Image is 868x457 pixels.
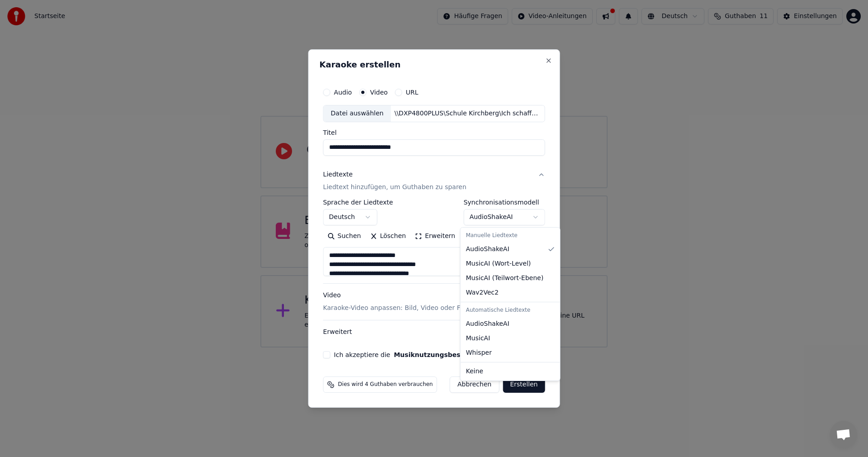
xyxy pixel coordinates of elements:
[466,367,483,376] span: Keine
[466,259,531,268] span: MusicAI ( Wort-Level )
[466,274,544,283] span: MusicAI ( Teilwort-Ebene )
[462,229,558,242] div: Manuelle Liedtexte
[466,288,499,297] span: Wav2Vec2
[466,319,509,328] span: AudioShakeAI
[466,245,509,254] span: AudioShakeAI
[466,348,492,357] span: Whisper
[462,304,558,317] div: Automatische Liedtexte
[466,334,491,343] span: MusicAI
